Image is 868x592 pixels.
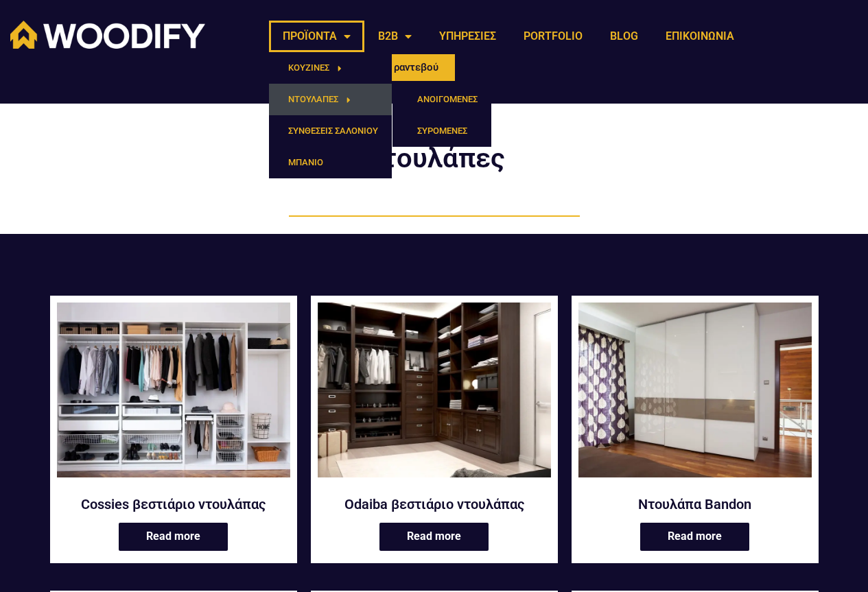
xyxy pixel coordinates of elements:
a: ΜΠΑΝΙΟ [269,147,392,178]
a: Cossies βεστιάριο ντουλάπας [57,495,290,513]
h2: Ντουλάπες [270,145,599,172]
ul: ΝΤΟΥΛΑΠΕΣ [392,84,491,147]
ul: ΠΡΟΪΟΝΤΑ [269,52,392,178]
a: ΝΤΟΥΛΑΠΕΣ [269,84,392,115]
a: ΥΠΗΡΕΣΙΕΣ [425,21,510,52]
a: Odaiba βεστιάριο ντουλάπας [318,303,551,486]
a: Read more about “Odaiba βεστιάριο ντουλάπας” [379,523,489,551]
nav: Menu [269,21,748,52]
a: PORTFOLIO [510,21,596,52]
a: Read more about “Ντουλάπα Bandon” [640,523,749,551]
a: ΚΟΥΖΙΝΕΣ [269,52,392,84]
a: Ντουλάπα Bandon [578,495,812,513]
a: ΕΠΙΚΟΙΝΩΝΙΑ [652,21,748,52]
a: B2B [364,21,425,52]
a: BLOG [596,21,652,52]
a: Odaiba βεστιάριο ντουλάπας [318,495,551,513]
a: Ντουλάπα Bandon [578,303,812,486]
a: ΑΝΟΙΓΟΜΕΝΕΣ [392,84,491,115]
a: Read more about “Cossies βεστιάριο ντουλάπας” [119,523,228,551]
a: ΣΥΡΟΜΕΝΕΣ [392,115,491,147]
img: Woodify [10,21,205,49]
a: ΠΡΟΪΟΝΤΑ [269,21,364,52]
a: Cossies βεστιάριο ντουλάπας [57,303,290,486]
a: ΣΥΝΘΕΣΕΙΣ ΣΑΛΟΝΙΟΥ [269,115,392,147]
